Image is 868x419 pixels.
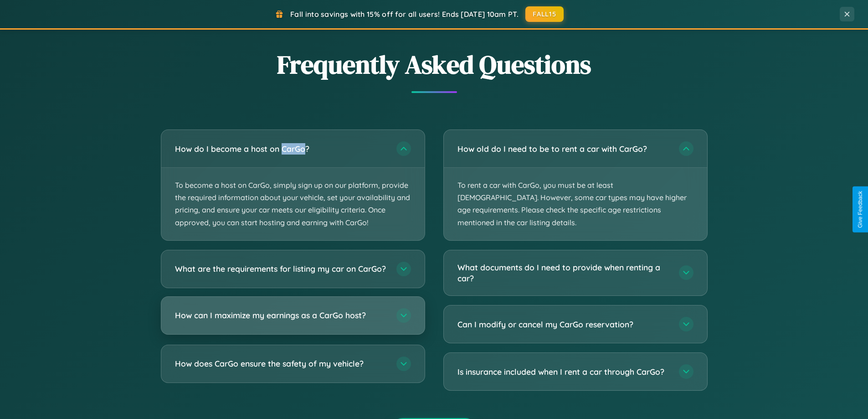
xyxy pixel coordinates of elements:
h3: How can I maximize my earnings as a CarGo host? [175,310,387,321]
h3: Is insurance included when I rent a car through CarGo? [457,366,670,378]
h3: How do I become a host on CarGo? [175,143,387,155]
h3: How does CarGo ensure the safety of my vehicle? [175,358,387,369]
p: To become a host on CarGo, simply sign up on our platform, provide the required information about... [161,168,425,240]
p: To rent a car with CarGo, you must be at least [DEMOGRAPHIC_DATA]. However, some car types may ha... [444,168,707,240]
h3: Can I modify or cancel my CarGo reservation? [457,319,670,330]
h3: What are the requirements for listing my car on CarGo? [175,263,387,274]
div: Give Feedback [857,191,863,228]
h3: How old do I need to be to rent a car with CarGo? [457,143,670,155]
span: Fall into savings with 15% off for all users! Ends [DATE] 10am PT. [290,10,519,19]
h2: Frequently Asked Questions [161,47,708,82]
button: FALL15 [525,6,564,22]
h3: What documents do I need to provide when renting a car? [457,262,670,284]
